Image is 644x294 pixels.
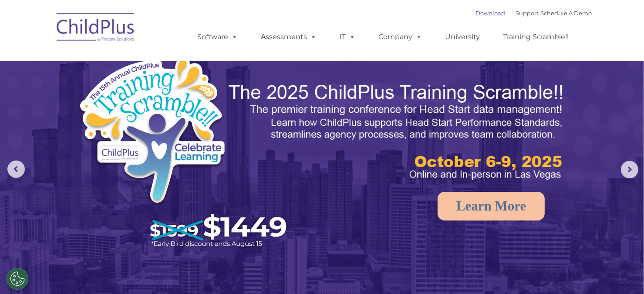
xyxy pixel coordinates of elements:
a: Download [476,10,506,17]
a: IT [331,28,364,46]
a: Learn More [438,192,545,220]
a: Company [370,28,431,46]
a: Schedule A Demo [541,10,592,17]
a: University [437,28,489,46]
a: Assessments [253,28,326,46]
span: Last name [121,57,148,64]
a: Software [189,28,247,46]
a: Training Scramble!! [495,28,578,46]
iframe: Chat Widget [600,252,644,294]
span: Phone number [121,93,158,100]
button: Cookies Settings [7,268,28,290]
img: ChildPlus by Procare Solutions [52,7,139,50]
font: | [476,10,592,17]
a: Support [516,10,539,17]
